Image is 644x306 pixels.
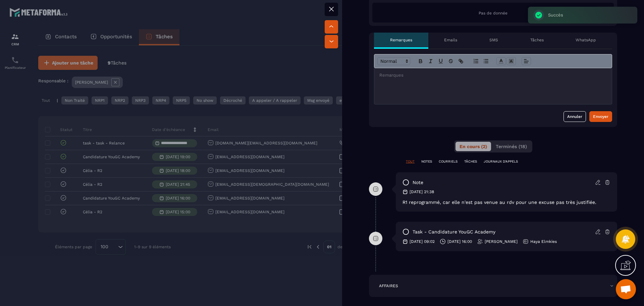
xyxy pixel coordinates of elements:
button: Envoyer [589,111,612,122]
p: SMS [489,37,498,43]
p: JOURNAUX D'APPELS [484,159,518,164]
button: En cours (2) [455,142,491,151]
p: COURRIELS [439,159,458,164]
p: note [413,179,423,186]
span: Pas de donnée [479,11,507,15]
div: Ouvrir le chat [616,279,636,299]
p: Tâches [530,37,544,43]
p: TOUT [406,159,415,164]
p: [DATE] 09:02 [410,239,435,244]
p: [PERSON_NAME] [485,239,518,244]
p: task - Candidature YouGC Academy [413,229,495,235]
p: [DATE] 21:38 [410,189,434,194]
p: [DATE] 16:00 [447,239,472,244]
p: Emails [444,37,457,43]
p: R1 reprogrammé, car elle n'est pas venue au rdv pour une excuse pas très justifiée. [402,200,610,205]
button: Annuler [563,111,586,122]
button: Terminés (18) [492,142,531,151]
p: Remarques [390,37,412,43]
p: AFFAIRES [379,283,398,289]
p: WhatsApp [576,37,596,43]
p: Haya Elmkies [530,239,557,244]
p: NOTES [421,159,432,164]
div: Envoyer [593,113,608,120]
span: En cours (2) [460,144,487,149]
p: TÂCHES [464,159,477,164]
span: Terminés (18) [496,144,527,149]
